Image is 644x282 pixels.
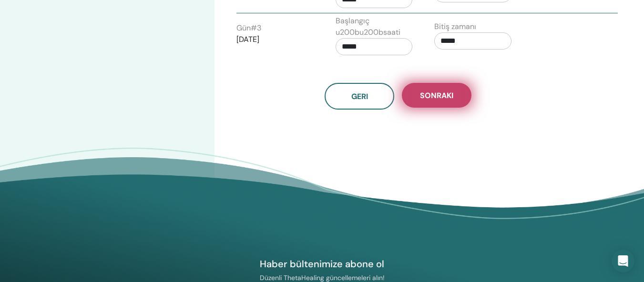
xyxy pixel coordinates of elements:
[236,34,314,45] p: [DATE]
[212,258,432,270] h4: Haber bültenimize abone ol
[212,273,432,282] p: Düzenli ThetaHealing güncellemeleri alın!
[434,21,476,32] label: Bitiş zamanı
[402,83,471,108] button: Sonraki
[612,250,634,272] div: Open Intercom Messenger
[351,91,368,101] span: Geri
[420,91,453,101] span: Sonraki
[325,83,394,110] button: Geri
[336,15,413,38] label: Başlangıç u200bu200bsaati
[236,22,261,34] label: Gün # 3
